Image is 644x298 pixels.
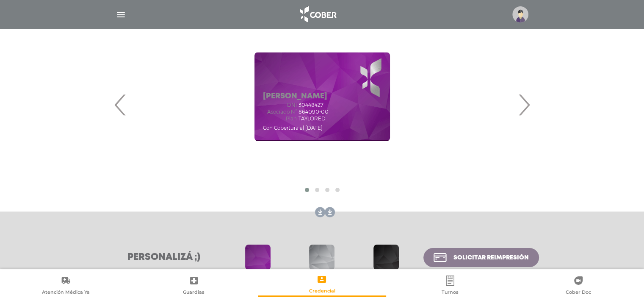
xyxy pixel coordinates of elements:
[299,102,323,108] span: 30448427
[263,109,297,115] span: Asociado N°
[263,92,329,101] h5: [PERSON_NAME]
[299,109,329,115] span: 864090-00
[42,289,90,297] span: Atención Médica Ya
[423,248,539,267] a: Solicitar reimpresión
[309,288,335,295] span: Credencial
[263,116,297,122] span: Plan
[453,255,529,261] span: Solicitar reimpresión
[442,289,459,297] span: Turnos
[514,275,642,297] a: Cober Doc
[386,275,514,297] a: Turnos
[105,252,223,263] h3: Personalizá ;)
[516,82,532,128] span: Next
[263,125,323,131] span: Con Cobertura al [DATE]
[296,4,340,25] img: logo_cober_home-white.png
[130,275,258,297] a: Guardias
[116,9,126,20] img: Cober_menu-lines-white.svg
[299,116,326,122] span: TAYLORED
[512,6,528,22] img: profile-placeholder.svg
[112,82,129,128] span: Previous
[2,275,130,297] a: Atención Médica Ya
[263,102,297,108] span: DNI
[258,274,386,295] a: Credencial
[183,289,205,297] span: Guardias
[566,289,591,297] span: Cober Doc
